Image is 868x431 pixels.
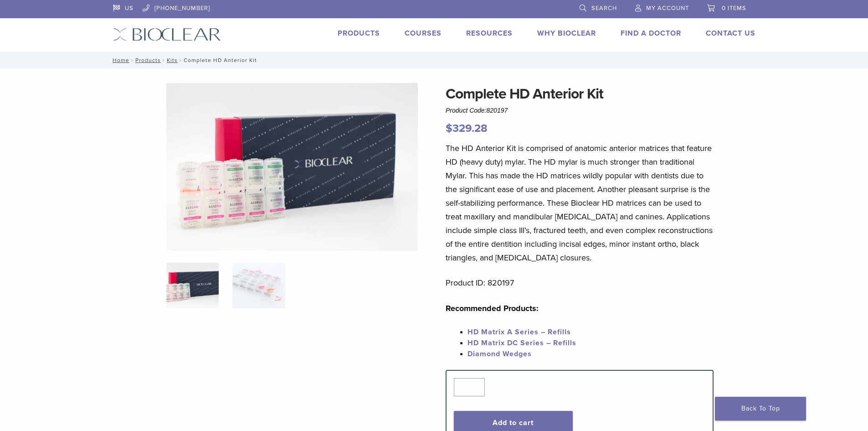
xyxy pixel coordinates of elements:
[487,107,508,114] span: 820197
[232,263,285,308] img: Complete HD Anterior Kit - Image 2
[467,338,576,348] a: HD Matrix DC Series – Refills
[621,29,681,38] a: Find A Doctor
[161,58,167,62] span: /
[646,5,689,12] span: My Account
[537,29,596,38] a: Why Bioclear
[167,57,178,63] a: Kits
[466,29,513,38] a: Resources
[446,107,508,114] span: Product Code:
[446,83,714,105] h1: Complete HD Anterior Kit
[446,122,452,135] span: $
[178,58,184,62] span: /
[113,28,221,41] img: Bioclear
[706,29,755,38] a: Contact Us
[446,122,488,135] bdi: 329.28
[135,57,161,63] a: Products
[106,52,762,68] nav: Complete HD Anterior Kit
[446,303,539,313] strong: Recommended Products:
[110,57,129,63] a: Home
[166,83,418,251] img: IMG_8088 (1)
[467,349,532,358] a: Diamond Wedges
[166,263,219,308] img: IMG_8088-1-324x324.jpg
[129,58,135,62] span: /
[591,5,617,12] span: Search
[467,327,571,337] a: HD Matrix A Series – Refills
[722,5,746,12] span: 0 items
[446,276,714,290] p: Product ID: 820197
[446,141,714,265] p: The HD Anterior Kit is comprised of anatomic anterior matrices that feature HD (heavy duty) mylar...
[338,29,380,38] a: Products
[405,29,442,38] a: Courses
[715,397,806,421] a: Back To Top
